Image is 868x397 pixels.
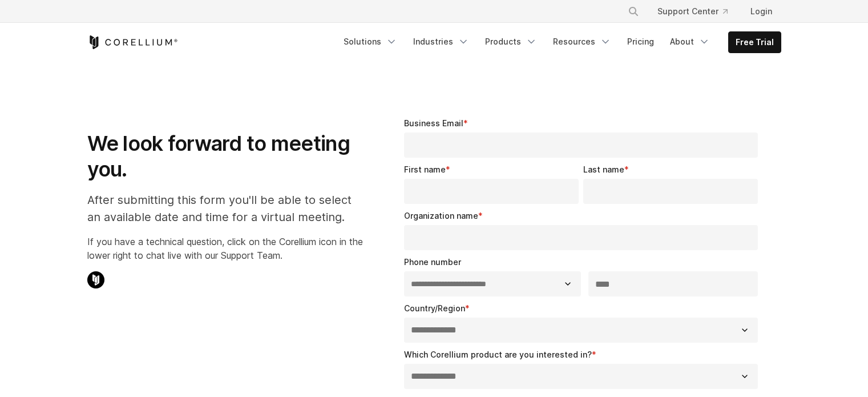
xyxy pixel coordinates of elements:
[87,235,363,262] p: If you have a technical question, click on the Corellium icon in the lower right to chat live wit...
[87,271,104,288] img: Corellium Chat Icon
[623,1,644,22] button: Search
[337,31,781,53] div: Navigation Menu
[404,118,463,128] span: Business Email
[406,31,476,52] a: Industries
[648,1,737,22] a: Support Center
[614,1,781,22] div: Navigation Menu
[404,165,446,174] span: First name
[87,35,178,49] a: Corellium Home
[663,31,717,52] a: About
[729,32,781,53] a: Free Trial
[404,350,592,359] span: Which Corellium product are you interested in?
[741,1,781,22] a: Login
[404,303,465,313] span: Country/Region
[546,31,618,52] a: Resources
[87,131,363,182] h1: We look forward to meeting you.
[87,191,363,226] p: After submitting this form you'll be able to select an available date and time for a virtual meet...
[620,31,661,52] a: Pricing
[337,31,404,52] a: Solutions
[404,257,461,267] span: Phone number
[404,211,478,220] span: Organization name
[478,31,544,52] a: Products
[583,165,624,174] span: Last name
